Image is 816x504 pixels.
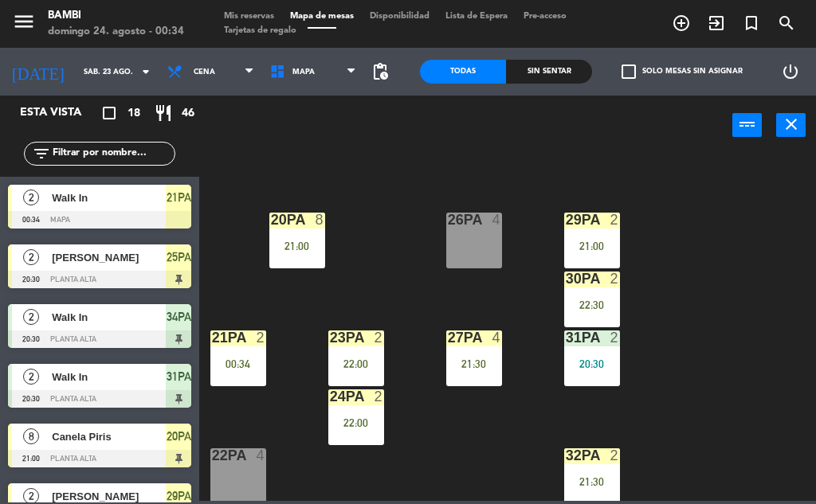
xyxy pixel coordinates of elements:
[732,113,762,137] button: power_input
[210,358,266,369] div: 00:34
[12,10,36,39] button: menu
[782,115,801,134] i: close
[167,188,191,207] span: 21PA
[448,330,449,345] div: 27PA
[23,249,39,265] span: 2
[8,104,115,123] div: Esta vista
[610,330,619,345] div: 2
[420,60,506,84] div: Todas
[256,448,265,463] div: 4
[776,113,806,137] button: close
[194,68,215,76] span: Cena
[52,249,166,266] span: [PERSON_NAME]
[448,213,449,227] div: 26PA
[330,389,331,404] div: 24PA
[52,189,166,206] span: Walk In
[23,488,39,504] span: 2
[52,309,166,326] span: Walk In
[154,104,173,123] i: restaurant
[315,213,324,227] div: 8
[374,389,383,404] div: 2
[212,448,213,463] div: 22PA
[216,12,282,21] span: Mis reservas
[506,60,592,84] div: Sin sentar
[167,248,191,267] span: 25PA
[707,14,726,33] i: exit_to_app
[100,104,119,123] i: crop_square
[52,369,166,385] span: Walk In
[32,144,51,163] i: filter_list
[167,367,191,386] span: 31PA
[167,427,191,446] span: 20PA
[328,358,384,369] div: 22:00
[437,12,516,21] span: Lista de Espera
[622,64,636,79] span: check_box_outline_blank
[516,12,575,21] span: Pre-acceso
[282,12,362,21] span: Mapa de mesas
[23,189,39,205] span: 2
[23,369,39,385] span: 2
[492,213,501,227] div: 4
[127,104,140,123] span: 18
[51,145,175,162] input: Filtrar por nombre...
[564,299,620,311] div: 22:30
[12,10,36,33] i: menu
[610,272,619,286] div: 2
[52,428,166,445] span: Canela Piris
[48,8,184,24] div: BAMBI
[371,62,390,81] span: pending_actions
[564,358,620,369] div: 20:30
[271,213,272,227] div: 20PA
[182,104,194,123] span: 46
[216,26,304,35] span: Tarjetas de regalo
[212,330,213,345] div: 21PA
[610,448,619,463] div: 2
[672,14,691,33] i: add_circle_outline
[777,14,796,33] i: search
[328,417,384,428] div: 22:00
[330,330,331,345] div: 23PA
[610,213,619,227] div: 2
[23,428,39,444] span: 8
[622,64,743,79] label: Solo mesas sin asignar
[446,358,502,369] div: 21:30
[742,14,761,33] i: turned_in_not
[167,307,191,326] span: 34PA
[256,330,265,345] div: 2
[362,12,437,21] span: Disponibilidad
[292,68,315,76] span: Mapa
[374,330,383,345] div: 2
[23,309,39,325] span: 2
[136,62,155,81] i: arrow_drop_down
[269,240,325,252] div: 21:00
[48,24,184,40] div: domingo 24. agosto - 00:34
[564,476,620,487] div: 21:30
[738,115,757,134] i: power_input
[781,62,800,81] i: power_settings_new
[564,240,620,252] div: 21:00
[492,330,501,345] div: 4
